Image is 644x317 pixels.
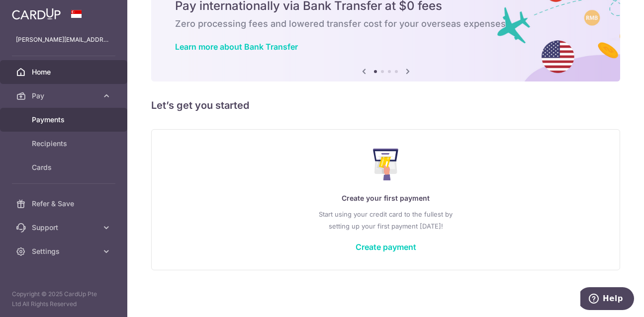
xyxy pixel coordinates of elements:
span: Home [32,67,97,77]
span: Recipients [32,139,97,149]
a: Create payment [356,242,416,252]
iframe: Opens a widget where you can find more information [580,287,634,312]
h6: Zero processing fees and lowered transfer cost for your overseas expenses [175,18,596,30]
p: [PERSON_NAME][EMAIL_ADDRESS][PERSON_NAME][DOMAIN_NAME] [16,35,111,45]
span: Support [32,223,97,233]
span: Refer & Save [32,199,97,209]
img: CardUp [12,8,61,20]
a: Learn more about Bank Transfer [175,42,298,52]
span: Payments [32,115,97,125]
p: Start using your credit card to the fullest by setting up your first payment [DATE]! [172,208,600,232]
h5: Let’s get you started [151,97,620,113]
span: Settings [32,246,97,256]
img: Make Payment [373,149,398,180]
p: Create your first payment [172,192,600,204]
span: Pay [32,91,97,101]
span: Cards [32,162,97,172]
